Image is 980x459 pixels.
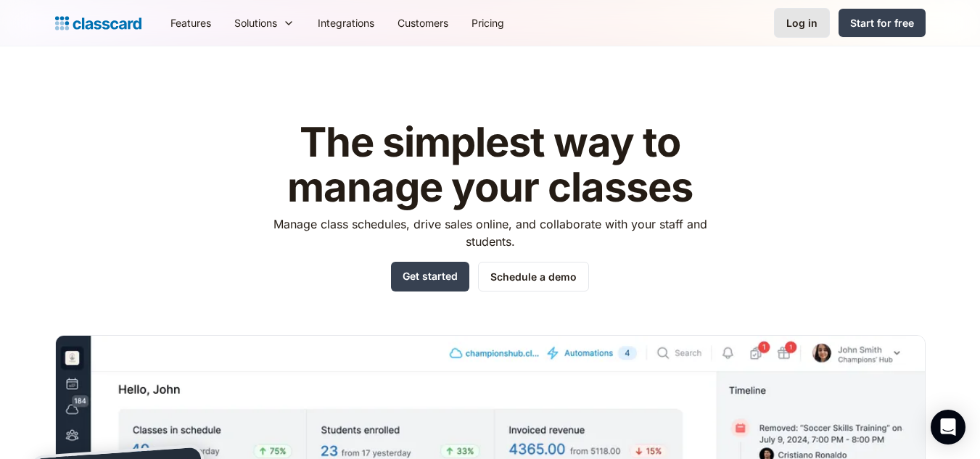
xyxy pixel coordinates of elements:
a: Log in [774,8,830,38]
a: Get started [391,262,469,291]
div: Solutions [234,15,277,30]
p: Manage class schedules, drive sales online, and collaborate with your staff and students. [260,215,720,250]
div: Log in [786,15,818,30]
a: Logo [55,13,141,33]
a: Integrations [306,7,386,39]
div: Start for free [850,15,914,30]
div: Open Intercom Messenger [931,410,965,444]
a: Pricing [460,7,516,39]
a: Start for free [839,9,926,37]
a: Features [159,7,223,39]
h1: The simplest way to manage your classes [260,120,720,210]
a: Schedule a demo [478,262,589,291]
div: Solutions [223,7,306,39]
a: Customers [386,7,460,39]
